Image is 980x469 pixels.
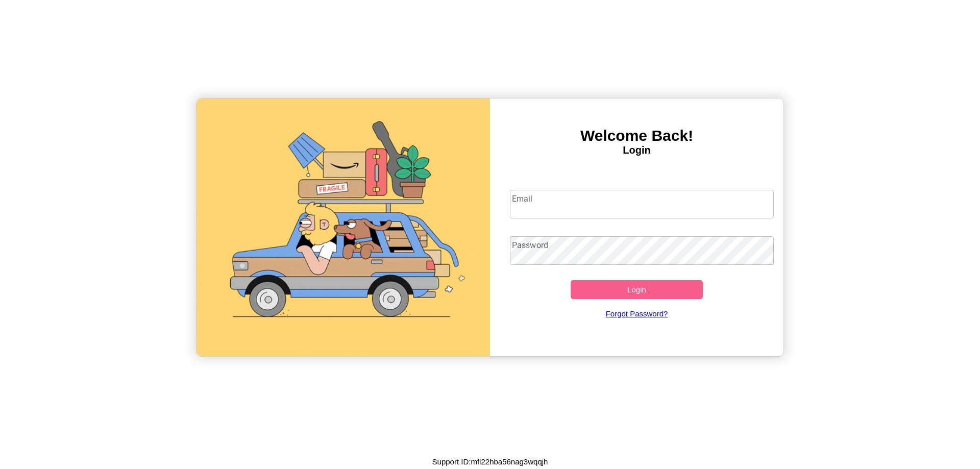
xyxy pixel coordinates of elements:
[197,98,490,356] img: gif
[490,144,783,156] h4: Login
[571,280,703,299] button: Login
[490,127,783,144] h3: Welcome Back!
[432,455,548,468] p: Support ID: mfl22hba56nag3wqqjh
[505,299,769,328] a: Forgot Password?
